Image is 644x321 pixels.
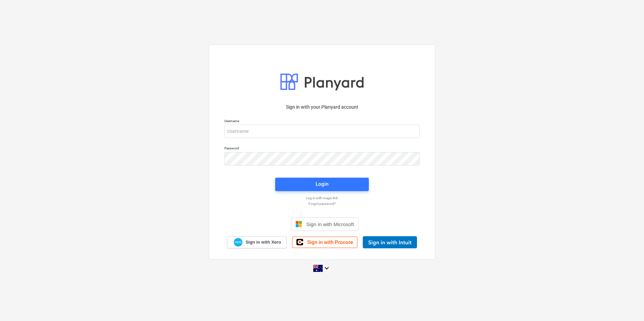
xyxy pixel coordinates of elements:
[275,178,369,191] button: Login
[221,202,423,206] a: Forgot password?
[234,238,243,247] img: Xero logo
[323,264,331,272] i: keyboard_arrow_down
[306,221,354,227] span: Sign in with Microsoft
[316,180,328,188] div: Login
[307,239,353,245] span: Sign in with Procore
[246,239,281,245] span: Sign in with Xero
[221,196,423,200] a: Log in with magic link
[224,104,420,111] p: Sign in with your Planyard account
[292,237,357,248] a: Sign in with Procore
[224,146,420,152] p: Password
[224,119,420,124] p: Username
[227,237,287,248] a: Sign in with Xero
[224,124,420,138] input: Username
[295,221,302,227] img: Microsoft logo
